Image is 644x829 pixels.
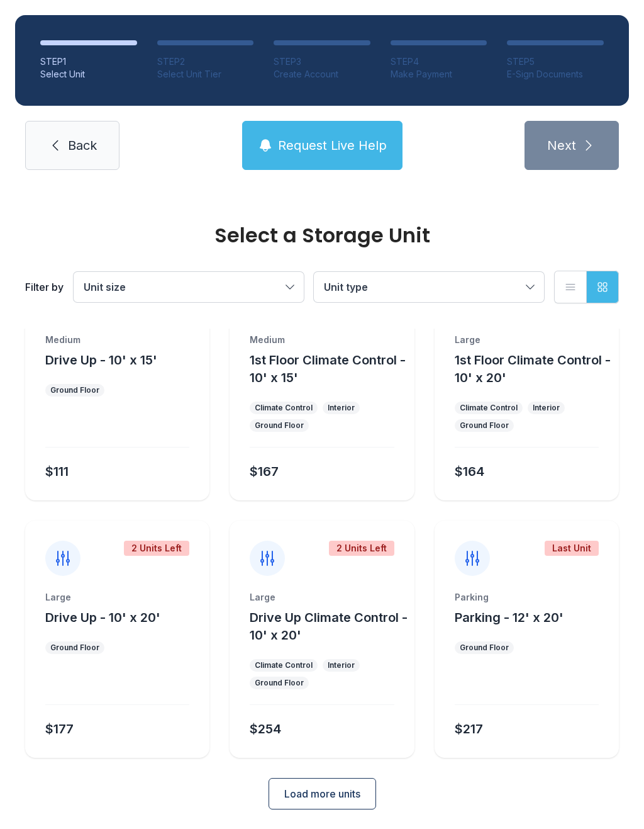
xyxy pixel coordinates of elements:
[455,352,611,385] span: 1st Floor Climate Control - 10' x 20'
[255,678,304,688] div: Ground Floor
[68,137,97,154] span: Back
[157,55,254,68] div: STEP 2
[45,720,74,738] div: $177
[250,609,409,644] button: Drive Up Climate Control - 10' x 20'
[45,610,160,625] span: Drive Up - 10' x 20'
[45,609,160,626] button: Drive Up - 10' x 20'
[250,463,279,480] div: $167
[40,55,137,68] div: STEP 1
[284,786,360,801] span: Load more units
[84,281,126,293] span: Unit size
[274,55,370,68] div: STEP 3
[250,352,406,385] span: 1st Floor Climate Control - 10' x 15'
[250,334,394,346] div: Medium
[45,591,189,604] div: Large
[328,403,355,413] div: Interior
[455,610,563,625] span: Parking - 12' x 20'
[460,420,509,431] div: Ground Floor
[455,591,599,604] div: Parking
[250,591,394,604] div: Large
[455,720,483,738] div: $217
[455,609,563,626] button: Parking - 12' x 20'
[533,403,560,413] div: Interior
[45,463,69,480] div: $111
[40,68,137,81] div: Select Unit
[45,351,157,369] button: Drive Up - 10' x 15'
[328,660,355,670] div: Interior
[507,68,604,81] div: E-Sign Documents
[391,68,487,81] div: Make Payment
[255,660,313,670] div: Climate Control
[250,720,281,738] div: $254
[455,334,599,346] div: Large
[50,385,99,395] div: Ground Floor
[50,643,99,653] div: Ground Floor
[329,541,394,556] div: 2 Units Left
[250,610,408,643] span: Drive Up Climate Control - 10' x 20'
[250,351,409,386] button: 1st Floor Climate Control - 10' x 15'
[545,541,599,556] div: Last Unit
[274,68,370,81] div: Create Account
[278,137,387,154] span: Request Live Help
[45,334,189,346] div: Medium
[455,351,614,386] button: 1st Floor Climate Control - 10' x 20'
[255,403,313,413] div: Climate Control
[455,463,484,480] div: $164
[124,541,189,556] div: 2 Units Left
[314,272,544,302] button: Unit type
[547,137,576,154] span: Next
[391,55,487,68] div: STEP 4
[324,281,368,293] span: Unit type
[460,643,509,653] div: Ground Floor
[157,68,254,81] div: Select Unit Tier
[255,420,304,431] div: Ground Floor
[25,225,619,245] div: Select a Storage Unit
[74,272,304,302] button: Unit size
[25,279,64,295] div: Filter by
[460,403,518,413] div: Climate Control
[45,352,157,368] span: Drive Up - 10' x 15'
[507,55,604,68] div: STEP 5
